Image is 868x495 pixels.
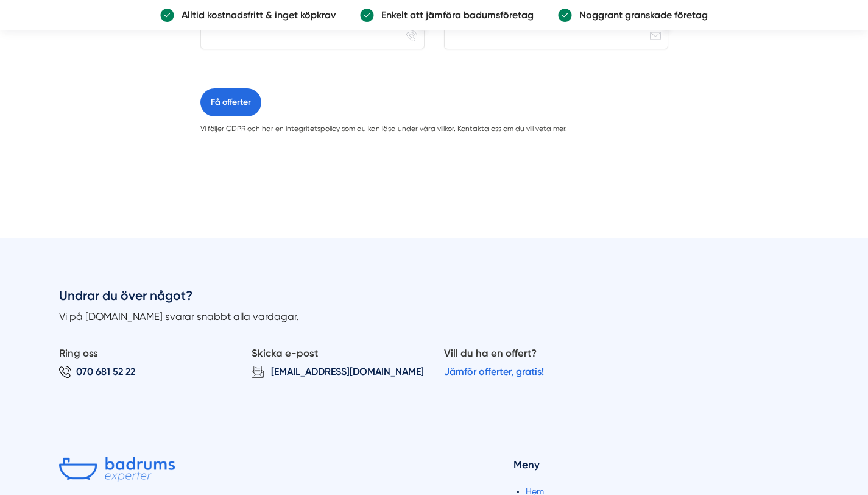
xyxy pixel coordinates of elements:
[444,366,544,377] a: Jämför offerter, gratis!
[252,345,425,366] p: Skicka e-post
[252,366,425,378] a: [EMAIL_ADDRESS][DOMAIN_NAME]
[572,7,708,23] p: Noggrant granskade företag
[513,457,809,477] h4: Meny
[59,287,810,309] h3: Undrar du över något?
[174,7,336,23] p: Alltid kostnadsfritt & inget köpkrav
[59,345,232,366] p: Ring oss
[200,124,668,134] p: Vi följer GDPR och har en integritetspolicy som du kan läsa under våra villkor. Kontakta oss om d...
[59,366,232,378] a: 070 681 52 22
[374,7,534,23] p: Enkelt att jämföra badumsföretag
[271,366,424,377] span: [EMAIL_ADDRESS][DOMAIN_NAME]
[59,309,810,325] p: Vi på [DOMAIN_NAME] svarar snabbt alla vardagar.
[444,345,617,366] p: Vill du ha en offert?
[76,366,135,377] span: 070 681 52 22
[200,88,261,116] button: Få offerter
[59,457,410,482] a: Badrumsexperter.se logotyp
[59,457,175,482] img: Badrumsexperter.se logotyp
